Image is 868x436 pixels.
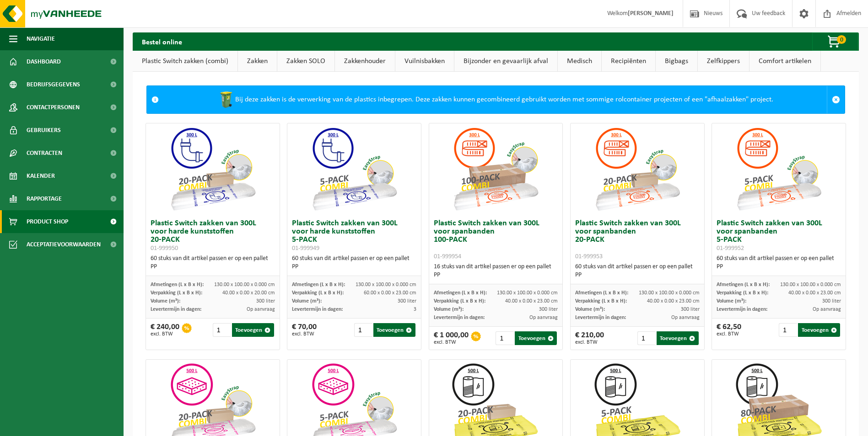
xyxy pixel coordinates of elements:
span: excl. BTW [292,331,317,337]
span: Afmetingen (L x B x H): [151,282,204,287]
input: 1 [779,323,797,337]
span: Acceptatievoorwaarden [27,233,101,256]
h3: Plastic Switch zakken van 300L voor spanbanden 20-PACK [575,219,700,261]
div: Bij deze zakken is de verwerking van de plastics inbegrepen. Deze zakken kunnen gecombineerd gebr... [163,86,827,113]
h2: Bestel online [133,32,191,50]
img: WB-0240-HPE-GN-50.png [217,90,235,109]
span: 01-999954 [434,253,461,260]
a: Recipiënten [602,51,655,72]
button: Toevoegen [798,323,840,337]
span: 130.00 x 100.00 x 0.000 cm [639,290,700,296]
div: € 240,00 [151,323,179,337]
h3: Plastic Switch zakken van 300L voor spanbanden 100-PACK [434,219,558,261]
span: Afmetingen (L x B x H): [575,290,628,296]
button: Toevoegen [515,331,557,345]
span: excl. BTW [434,340,469,345]
span: Kalender [27,165,55,187]
span: 01-999953 [575,253,603,260]
img: 01-999949 [308,123,400,215]
span: 01-999949 [292,245,319,252]
span: Levertermijn in dagen: [434,315,485,320]
img: 01-999954 [450,123,541,215]
span: 40.00 x 0.00 x 23.00 cm [647,298,700,304]
div: 60 stuks van dit artikel passen er op een pallet [151,255,275,271]
input: 1 [354,323,372,337]
div: 16 stuks van dit artikel passen er op een pallet [434,263,558,279]
span: 01-999950 [151,245,178,252]
span: 300 liter [398,298,416,304]
span: Volume (m³): [434,307,464,312]
div: 60 stuks van dit artikel passen er op een pallet [575,263,700,279]
span: Levertermijn in dagen: [151,307,201,312]
span: Op aanvraag [247,307,275,312]
div: 60 stuks van dit artikel passen er op een pallet [717,255,841,271]
div: PP [292,263,416,271]
span: Dashboard [27,50,61,73]
h3: Plastic Switch zakken van 300L voor spanbanden 5-PACK [717,219,841,252]
a: Zakken [238,51,277,72]
span: Op aanvraag [813,307,841,312]
input: 1 [213,323,231,337]
span: Bedrijfsgegevens [27,73,80,96]
span: Levertermijn in dagen: [575,315,626,320]
div: € 62,50 [717,323,741,337]
span: 300 liter [256,298,275,304]
button: Toevoegen [232,323,274,337]
span: excl. BTW [151,331,179,337]
a: Plastic Switch zakken (combi) [133,51,237,72]
a: Medisch [558,51,601,72]
span: 60.00 x 0.00 x 23.00 cm [364,290,416,296]
a: Zelfkippers [698,51,749,72]
span: Verpakking (L x B x H): [717,290,768,296]
span: Afmetingen (L x B x H): [717,282,770,287]
span: Volume (m³): [151,298,180,304]
span: Rapportage [27,187,62,210]
a: Zakken SOLO [277,51,334,72]
span: Volume (m³): [717,298,746,304]
span: 40.00 x 0.00 x 20.00 cm [222,290,275,296]
span: 40.00 x 0.00 x 23.00 cm [505,298,558,304]
span: 300 liter [822,298,841,304]
span: 130.00 x 100.00 x 0.000 cm [356,282,416,287]
span: excl. BTW [575,340,604,345]
div: PP [434,271,558,279]
img: 01-999952 [733,123,825,215]
span: 130.00 x 100.00 x 0.000 cm [780,282,841,287]
h3: Plastic Switch zakken van 300L voor harde kunststoffen 5-PACK [292,219,416,252]
div: 60 stuks van dit artikel passen er op een pallet [292,255,416,271]
button: Toevoegen [657,331,699,345]
img: 01-999950 [167,123,259,215]
span: Afmetingen (L x B x H): [434,290,487,296]
div: € 1 000,00 [434,331,469,345]
span: Op aanvraag [671,315,700,320]
div: € 70,00 [292,323,317,337]
span: excl. BTW [717,331,741,337]
span: Verpakking (L x B x H): [434,298,485,304]
span: Product Shop [27,210,68,233]
input: 1 [637,331,656,345]
span: Volume (m³): [292,298,322,304]
a: Sluit melding [827,86,845,113]
span: Verpakking (L x B x H): [292,290,344,296]
span: Op aanvraag [529,315,558,320]
div: PP [151,263,275,271]
span: 3 [414,307,416,312]
span: Volume (m³): [575,307,605,312]
span: 40.00 x 0.00 x 23.00 cm [788,290,841,296]
span: Levertermijn in dagen: [717,307,767,312]
span: 300 liter [681,307,700,312]
span: 0 [837,35,846,44]
a: Bigbags [656,51,697,72]
span: Verpakking (L x B x H): [575,298,627,304]
span: Contracten [27,142,62,165]
a: Zakkenhouder [335,51,395,72]
span: Afmetingen (L x B x H): [292,282,345,287]
strong: [PERSON_NAME] [628,10,674,17]
button: Toevoegen [373,323,415,337]
span: Levertermijn in dagen: [292,307,343,312]
div: PP [575,271,700,279]
a: Vuilnisbakken [395,51,454,72]
span: Verpakking (L x B x H): [151,290,202,296]
span: 01-999952 [717,245,744,252]
span: Contactpersonen [27,96,80,119]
